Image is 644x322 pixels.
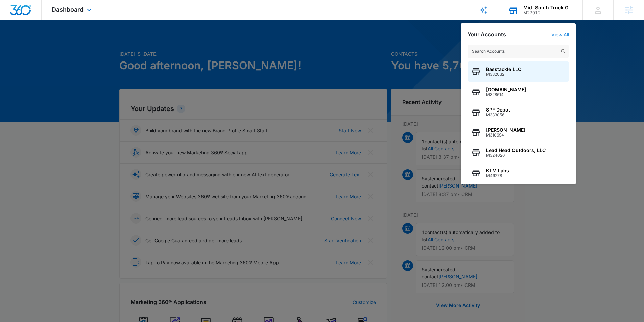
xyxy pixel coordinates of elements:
[486,113,510,117] span: M333056
[486,148,546,153] span: Lead Head Outdoors, LLC
[468,163,569,183] button: KLM LabsM49278
[486,133,525,138] span: M310694
[523,10,573,15] div: account id
[523,5,573,10] div: account name
[468,45,569,58] input: Search Accounts
[52,6,84,13] span: Dashboard
[486,67,521,72] span: Basstackle LLC
[486,173,509,178] span: M49278
[468,82,569,102] button: [DOMAIN_NAME]M328614
[468,31,506,38] h2: Your Accounts
[486,153,546,158] span: M324026
[486,92,526,97] span: M328614
[486,87,526,92] span: [DOMAIN_NAME]
[486,127,525,133] span: [PERSON_NAME]
[468,102,569,122] button: SPF DepotM333056
[486,72,521,77] span: M332032
[468,61,569,82] button: Basstackle LLCM332032
[551,32,569,38] a: View All
[486,107,510,113] span: SPF Depot
[486,168,509,173] span: KLM Labs
[468,122,569,143] button: [PERSON_NAME]M310694
[468,143,569,163] button: Lead Head Outdoors, LLCM324026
